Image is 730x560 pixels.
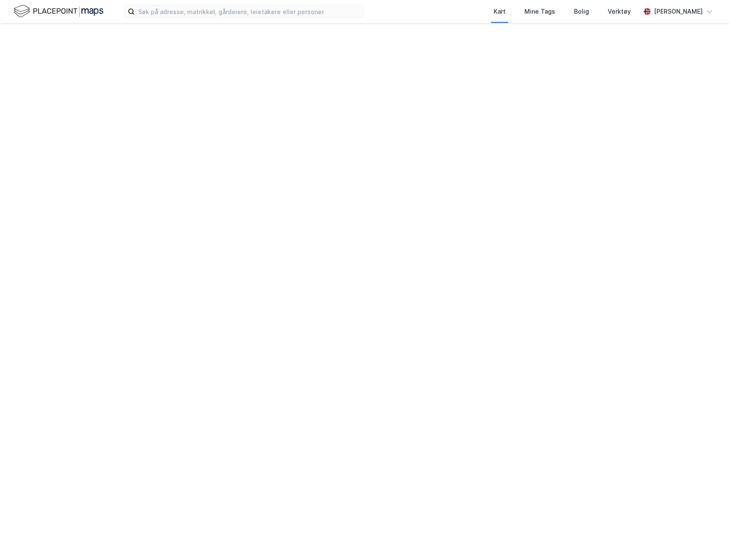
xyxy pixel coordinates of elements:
[574,6,589,17] div: Bolig
[524,6,555,17] div: Mine Tags
[135,5,363,18] input: Søk på adresse, matrikkel, gårdeiere, leietakere eller personer
[494,6,506,17] div: Kart
[14,4,103,19] img: logo.f888ab2527a4732fd821a326f86c7f29.svg
[608,6,631,17] div: Verktøy
[654,6,703,17] div: [PERSON_NAME]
